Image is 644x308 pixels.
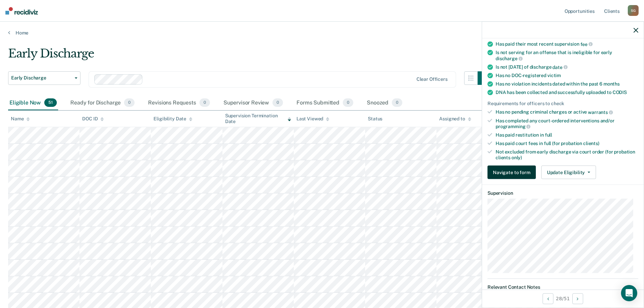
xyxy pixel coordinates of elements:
a: Home [8,30,636,36]
span: 0 [199,98,210,107]
span: 51 [44,98,57,107]
span: 0 [343,98,353,107]
div: Early Discharge [8,47,491,66]
div: Name [11,116,30,122]
span: discharge [496,56,523,61]
div: Supervision Termination Date [225,113,291,124]
span: clients) [583,141,599,146]
div: 28 / 51 [482,289,644,307]
span: full [545,132,552,138]
div: Open Intercom Messenger [621,285,637,301]
div: Assigned to [439,116,471,122]
div: Has no violation incidents dated within the past 6 [496,81,638,87]
div: Has paid court fees in full (for probation [496,141,638,146]
div: Snoozed [365,96,404,111]
button: Navigate to form [487,166,536,179]
div: DOC ID [82,116,104,122]
button: Next Opportunity [572,293,583,304]
span: 0 [124,98,135,107]
div: Eligibility Date [153,116,192,122]
span: victim [547,73,561,78]
span: warrants [588,110,613,115]
div: Has paid their most recent supervision [496,41,638,47]
span: 0 [392,98,402,107]
span: Early Discharge [11,75,72,81]
button: Update Eligibility [541,166,596,179]
div: Ready for Discharge [69,96,136,111]
div: Status [368,116,382,122]
div: DNA has been collected and successfully uploaded to [496,90,638,95]
div: Requirements for officers to check [487,101,638,106]
span: months [603,81,620,87]
div: Revisions Requests [147,96,211,111]
span: CODIS [613,90,627,95]
div: Last Viewed [296,116,329,122]
div: Has no pending criminal charges or active [496,109,638,115]
span: only) [511,155,522,160]
span: date [552,64,567,70]
div: Supervisor Review [222,96,285,111]
div: Not excluded from early discharge via court order (for probation clients [496,149,638,160]
button: Previous Opportunity [543,293,553,304]
div: Forms Submitted [295,96,355,111]
span: fee [580,41,593,47]
div: Has completed any court-ordered interventions and/or [496,118,638,129]
div: Is not serving for an offense that is ineligible for early [496,50,638,61]
div: Is not [DATE] of discharge [496,64,638,70]
div: Clear officers [416,76,448,82]
div: Has paid restitution in [496,132,638,138]
img: Recidiviz [5,7,38,15]
dt: Supervision [487,190,638,196]
div: S G [628,5,639,16]
div: Eligible Now [8,96,58,111]
dt: Relevant Contact Notes [487,284,638,290]
a: Navigate to form [487,166,539,179]
span: programming [496,124,530,129]
span: 0 [272,98,283,107]
div: Has no DOC-registered [496,73,638,78]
